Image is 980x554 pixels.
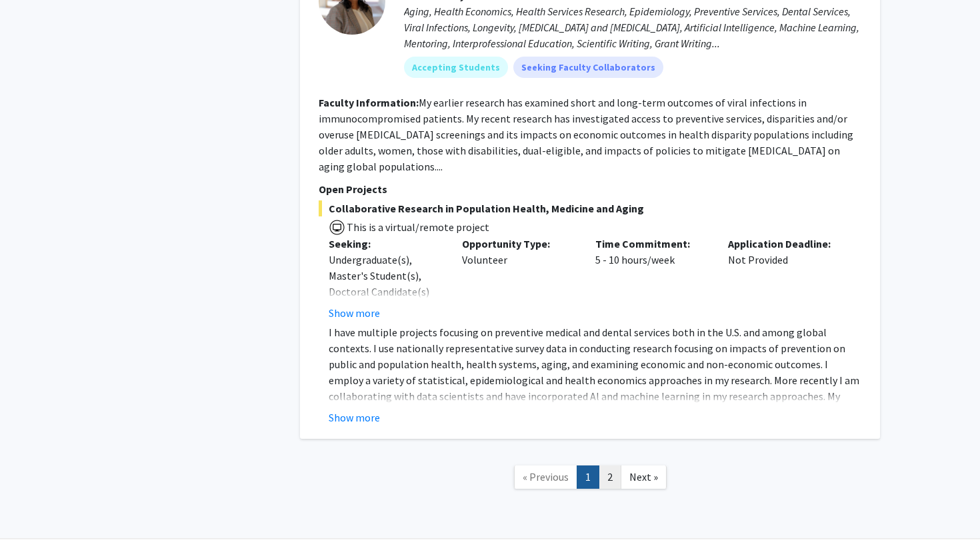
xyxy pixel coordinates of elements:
b: Faculty Information: [319,96,419,109]
p: Time Commitment: [595,236,709,252]
div: Volunteer [452,236,585,321]
p: Application Deadline: [728,236,841,252]
div: Undergraduate(s), Master's Student(s), Doctoral Candidate(s) (PhD, MD, DMD, PharmD, etc.), Postdo... [329,252,442,412]
span: This is a virtual/remote project [345,220,489,234]
div: Not Provided [718,236,851,321]
a: Previous Page [514,465,577,489]
iframe: Chat [10,494,57,544]
span: « Previous [523,470,569,483]
a: 1 [577,465,599,489]
mat-chip: Seeking Faculty Collaborators [513,57,663,78]
div: Aging, Health Economics, Health Services Research, Epidemiology, Preventive Services, Dental Serv... [404,3,861,51]
span: Next » [629,470,658,483]
fg-read-more: My earlier research has examined short and long-term outcomes of viral infections in immunocompro... [319,96,853,173]
p: I have multiple projects focusing on preventive medical and dental services both in the U.S. and ... [329,324,861,452]
button: Show more [329,410,380,425]
div: 5 - 10 hours/week [585,236,719,321]
mat-chip: Accepting Students [404,57,508,78]
nav: Page navigation [300,452,880,506]
span: Collaborative Research in Population Health, Medicine and Aging [319,200,861,216]
button: Show more [329,305,380,321]
p: Seeking: [329,236,442,252]
a: 2 [599,465,621,489]
p: Opportunity Type: [462,236,575,252]
a: Next [621,465,667,489]
p: Open Projects [319,181,861,197]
